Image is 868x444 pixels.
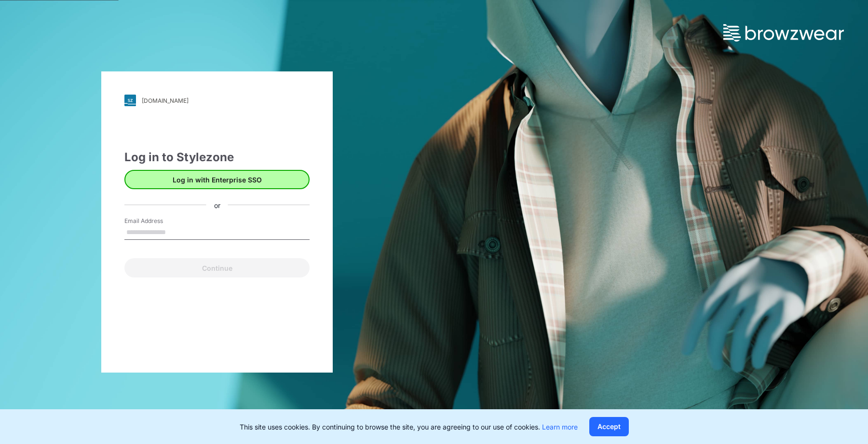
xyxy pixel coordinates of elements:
a: [DOMAIN_NAME] [124,95,310,106]
label: Email Address [124,217,192,225]
img: browzwear-logo.73288ffb.svg [723,24,844,42]
p: This site uses cookies. By continuing to browse the site, you are agreeing to our use of cookies. [240,422,578,432]
div: Log in to Stylezone [124,149,310,166]
div: [DOMAIN_NAME] [142,97,189,104]
img: svg+xml;base64,PHN2ZyB3aWR0aD0iMjgiIGhlaWdodD0iMjgiIHZpZXdCb3g9IjAgMCAyOCAyOCIgZmlsbD0ibm9uZSIgeG... [124,95,136,106]
a: Learn more [542,423,578,431]
button: Log in with Enterprise SSO [124,170,310,189]
div: or [206,200,228,210]
button: Accept [589,417,629,436]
